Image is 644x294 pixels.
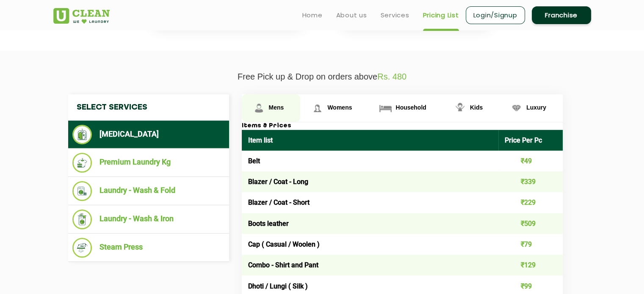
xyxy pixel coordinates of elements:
li: Laundry - Wash & Fold [72,181,225,201]
span: Rs. 480 [377,72,406,81]
td: Belt [242,151,499,171]
img: Kids [453,101,467,115]
img: Dry Cleaning [72,125,92,144]
img: Laundry - Wash & Fold [72,181,92,201]
span: Kids [470,104,483,111]
span: Womens [327,104,352,111]
li: [MEDICAL_DATA] [72,125,225,144]
td: ₹49 [498,151,563,171]
td: ₹509 [498,213,563,234]
td: ₹129 [498,255,563,275]
a: About us [336,10,367,20]
span: Household [395,104,426,111]
td: Blazer / Coat - Long [242,171,499,192]
img: Mens [252,101,266,115]
span: Luxury [526,104,546,111]
th: Price Per Pc [498,130,563,151]
p: Free Pick up & Drop on orders above [53,72,591,82]
td: Boots leather [242,213,499,234]
td: Blazer / Coat - Short [242,192,499,213]
a: Home [302,10,323,20]
img: Laundry - Wash & Iron [72,209,92,229]
td: ₹79 [498,234,563,255]
td: Cap ( Casual / Woolen ) [242,234,499,255]
img: Premium Laundry Kg [72,153,92,173]
td: ₹229 [498,192,563,213]
th: Item list [242,130,499,151]
li: Laundry - Wash & Iron [72,209,225,229]
li: Premium Laundry Kg [72,153,225,173]
img: UClean Laundry and Dry Cleaning [53,8,110,24]
li: Steam Press [72,238,225,258]
img: Steam Press [72,238,92,258]
h3: Items & Prices [242,122,563,130]
img: Luxury [509,101,524,115]
a: Login/Signup [466,6,525,24]
span: Mens [269,104,284,111]
a: Franchise [532,6,591,24]
h4: Select Services [68,94,229,121]
img: Household [378,101,393,115]
a: Services [381,10,409,20]
img: Womens [310,101,325,115]
td: Combo - Shirt and Pant [242,255,499,275]
a: Pricing List [423,10,459,20]
td: ₹339 [498,171,563,192]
